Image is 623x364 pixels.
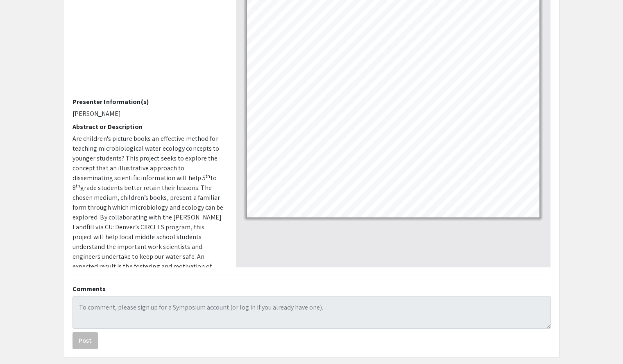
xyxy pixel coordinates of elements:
[72,98,224,106] h2: Presenter Information(s)
[76,183,80,189] sup: th
[72,332,98,349] button: Post
[72,123,224,131] h2: Abstract or Description
[6,327,35,358] iframe: Chat
[72,109,224,119] p: [PERSON_NAME]
[72,285,551,293] h2: Comments
[72,134,224,311] p: Are children's picture books an effective method for teaching microbiological water ecology conce...
[206,173,210,179] sup: th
